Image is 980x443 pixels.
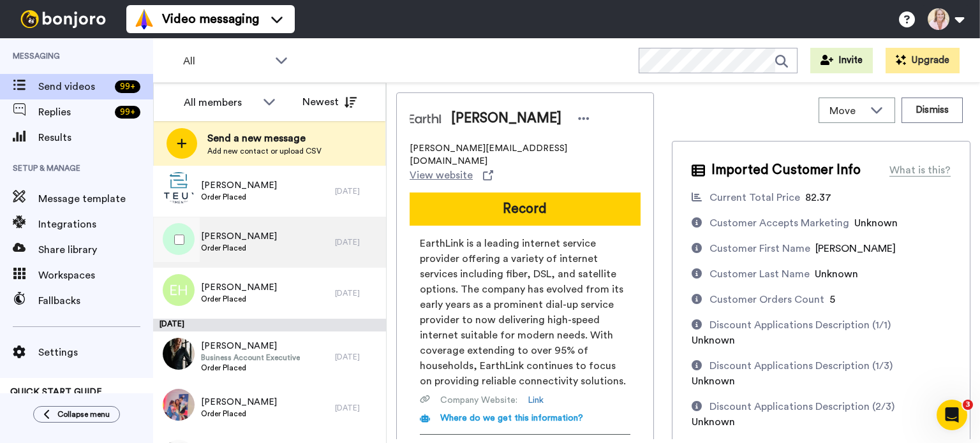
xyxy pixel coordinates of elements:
span: All [183,54,269,69]
div: Domain: [DOMAIN_NAME] [33,33,140,43]
span: Order Placed [201,243,277,253]
span: View website [410,168,473,183]
img: tab_domain_overview_orange.svg [34,80,45,91]
div: 99 + [115,106,140,119]
div: Discount Applications Description (1/3) [709,358,893,374]
span: Order Placed [201,363,300,373]
span: 5 [829,294,835,305]
span: [PERSON_NAME] [451,109,561,128]
div: [DATE] [335,352,380,362]
span: Order Placed [201,409,277,419]
span: Send videos [38,79,110,94]
div: [DATE] [335,186,380,196]
img: logo_orange.svg [20,20,31,31]
span: Share library [38,242,153,258]
div: Customer First Name [709,241,810,256]
span: Video messaging [162,10,259,28]
div: 99 + [115,80,140,93]
div: Customer Orders Count [709,292,824,307]
div: v 4.0.25 [36,20,63,31]
img: 2377059e-cb44-4a8d-9719-6ef3e9198f64.jpg [163,338,195,370]
span: Order Placed [201,294,277,304]
span: Order Placed [201,192,277,202]
span: Unknown [854,218,898,228]
span: Unknown [692,335,735,345]
span: Move [829,103,864,119]
img: eh.png [163,274,195,306]
div: [DATE] [335,237,380,247]
span: 82.37 [805,192,831,203]
a: View website [410,168,493,183]
button: Record [410,192,641,226]
div: Discount Applications Description (2/3) [709,399,895,414]
span: Unknown [692,376,735,386]
img: bj-logo-header-white.svg [15,10,111,28]
img: website_grey.svg [20,33,31,43]
img: Image of Jacci Finton [410,103,442,134]
span: Collapse menu [57,409,110,419]
span: Settings [38,345,153,360]
img: 01a6358b-92b6-4ca2-8e29-a7b479620535.jpg [163,389,195,421]
div: Customer Last Name [709,266,810,282]
span: Replies [38,105,110,120]
img: tab_keywords_by_traffic_grey.svg [127,80,137,91]
div: Discount Applications Description (1/1) [709,317,891,333]
span: EarthLink is a leading internet service provider offering a variety of internet services includin... [420,236,630,389]
span: QUICK START GUIDE [10,388,102,396]
button: Collapse menu [33,406,120,423]
span: Message template [38,191,153,207]
span: [PERSON_NAME] [201,230,277,243]
button: Dismiss [902,98,963,123]
div: Customer Accepts Marketing [709,215,849,231]
span: Workspaces [38,268,153,283]
div: Domain Overview [48,82,114,90]
div: [DATE] [335,403,380,413]
div: [DATE] [153,319,386,331]
div: Current Total Price [709,190,800,205]
button: Upgrade [886,48,960,73]
span: [PERSON_NAME] [201,179,277,192]
span: Unknown [815,269,858,279]
button: Invite [810,48,873,73]
span: Integrations [38,217,153,232]
span: Company Website : [440,394,517,407]
span: [PERSON_NAME] [201,396,277,409]
span: 3 [963,400,973,410]
div: Keywords by Traffic [141,82,215,90]
span: Fallbacks [38,293,153,309]
img: vm-color.svg [134,9,154,29]
span: Where do we get this information? [440,414,583,423]
iframe: Intercom live chat [937,400,967,430]
span: Results [38,130,153,145]
span: Add new contact or upload CSV [207,146,322,156]
span: [PERSON_NAME] [201,281,277,294]
span: Send a new message [207,131,322,146]
span: Imported Customer Info [711,161,861,180]
a: Link [528,394,544,407]
span: [PERSON_NAME] [201,340,300,352]
span: [PERSON_NAME][EMAIL_ADDRESS][DOMAIN_NAME] [410,142,641,168]
img: 65f3da82-6fb5-4002-a537-79469016d8e8.png [163,172,195,204]
div: [DATE] [335,288,380,298]
span: [PERSON_NAME] [815,243,896,254]
span: Business Account Executive [201,352,300,363]
button: Newest [293,89,366,115]
div: What is this? [889,163,951,178]
div: All members [184,95,256,110]
span: Unknown [692,417,735,427]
